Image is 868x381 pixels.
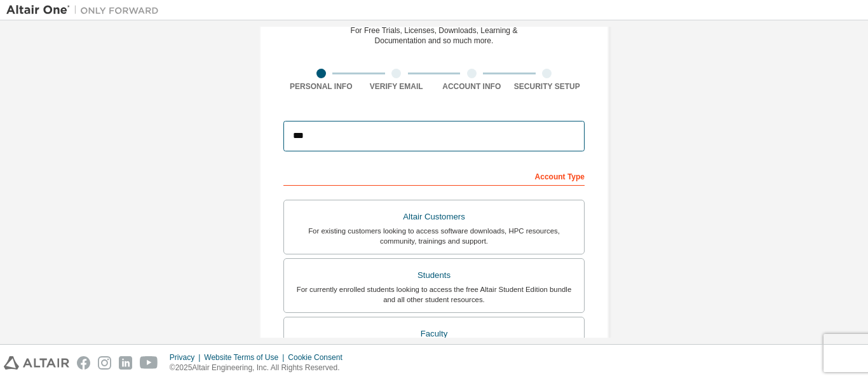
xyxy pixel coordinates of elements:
div: Website Terms of Use [204,352,288,363]
p: © 2025 Altair Engineering, Inc. All Rights Reserved. [170,363,350,373]
div: Faculty [292,325,576,343]
div: Cookie Consent [288,352,349,363]
div: Account Type [283,165,585,186]
div: Personal Info [283,81,359,92]
img: instagram.svg [98,356,111,370]
div: For Free Trials, Licenses, Downloads, Learning & Documentation and so much more. [351,25,518,46]
img: facebook.svg [77,356,90,370]
div: Students [292,267,576,284]
img: altair_logo.svg [4,356,69,370]
div: Privacy [170,352,204,363]
img: youtube.svg [140,356,158,370]
div: For existing customers looking to access software downloads, HPC resources, community, trainings ... [292,226,576,246]
img: Altair One [6,4,165,17]
div: Security Setup [510,81,585,92]
div: Account Info [434,81,510,92]
div: Altair Customers [292,208,576,226]
div: For currently enrolled students looking to access the free Altair Student Edition bundle and all ... [292,284,576,305]
div: Verify Email [359,81,435,92]
img: linkedin.svg [119,356,132,370]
